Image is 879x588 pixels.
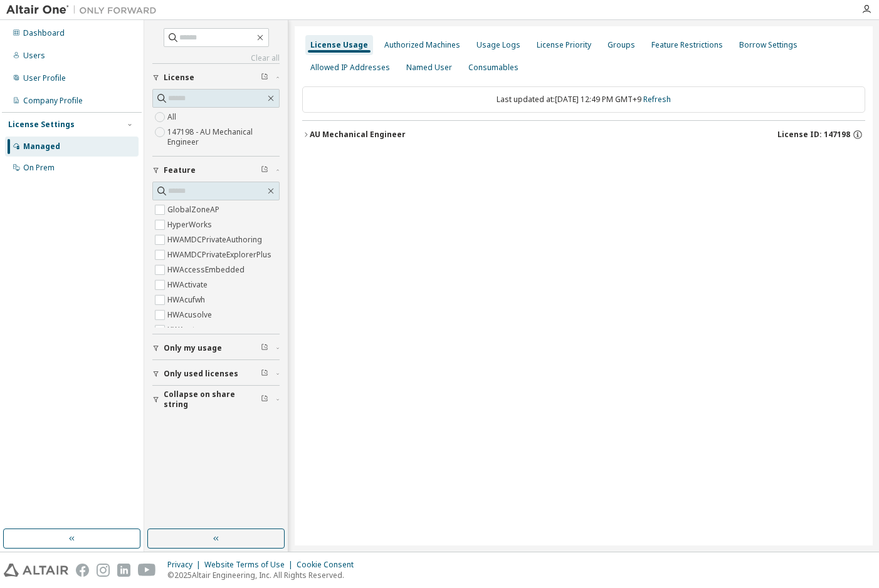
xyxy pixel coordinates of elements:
[6,4,163,16] img: Altair One
[23,73,66,83] div: User Profile
[167,322,213,338] label: HWAcutrace
[167,277,210,292] label: HWActivate
[167,570,361,580] p: © 2025 Altair Engineering, Inc. All Rights Reserved.
[8,120,75,130] div: License Settings
[384,40,460,50] div: Authorized Machines
[651,40,723,50] div: Feature Restrictions
[302,121,865,148] button: AU Mechanical EngineerLicense ID: 147198
[406,63,452,73] div: Named User
[310,40,368,50] div: License Usage
[310,130,406,140] div: AU Mechanical Engineer
[261,369,268,379] span: Clear filter
[468,63,518,73] div: Consumables
[164,369,238,379] span: Only used licenses
[23,51,45,61] div: Users
[167,232,265,247] label: HWAMDCPrivateAuthoring
[643,94,671,105] a: Refresh
[608,40,635,50] div: Groups
[302,86,865,113] div: Last updated at: [DATE] 12:49 PM GMT+9
[476,40,520,50] div: Usage Logs
[152,53,280,63] a: Clear all
[164,73,194,83] span: License
[152,334,280,362] button: Only my usage
[23,163,55,173] div: On Prem
[167,125,280,150] label: 147198 - AU Mechanical Engineer
[167,292,208,307] label: HWAcufwh
[4,564,68,577] img: altair_logo.svg
[167,217,214,232] label: HyperWorks
[23,28,65,38] div: Dashboard
[164,343,222,353] span: Only my usage
[167,110,179,125] label: All
[164,389,261,410] span: Collapse on share string
[152,360,280,388] button: Only used licenses
[167,247,274,262] label: HWAMDCPrivateExplorerPlus
[261,395,268,405] span: Clear filter
[117,564,130,577] img: linkedin.svg
[167,262,247,277] label: HWAccessEmbedded
[167,307,214,322] label: HWAcusolve
[297,560,361,570] div: Cookie Consent
[261,165,268,175] span: Clear filter
[537,40,591,50] div: License Priority
[76,564,89,577] img: facebook.svg
[261,343,268,353] span: Clear filter
[310,63,390,73] div: Allowed IP Addresses
[138,564,156,577] img: youtube.svg
[261,73,268,83] span: Clear filter
[167,202,222,217] label: GlobalZoneAP
[204,560,297,570] div: Website Terms of Use
[167,560,204,570] div: Privacy
[164,165,196,175] span: Feature
[152,64,280,91] button: License
[97,564,110,577] img: instagram.svg
[739,40,797,50] div: Borrow Settings
[152,157,280,184] button: Feature
[152,386,280,413] button: Collapse on share string
[23,96,83,106] div: Company Profile
[23,142,60,152] div: Managed
[777,130,850,140] span: License ID: 147198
